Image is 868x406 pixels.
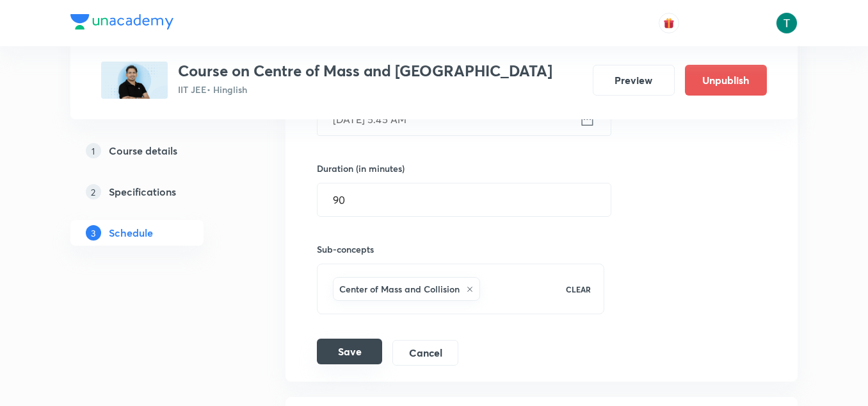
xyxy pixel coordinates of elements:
img: avatar [663,17,675,29]
input: 90 [317,183,611,216]
button: Save [317,339,382,364]
a: 1Course details [70,138,245,164]
h5: Specifications [109,184,176,199]
h3: Course on Centre of Mass and [GEOGRAPHIC_DATA] [178,62,552,80]
p: 1 [86,143,101,158]
p: 3 [86,225,101,241]
h6: Center of Mass and Collision [339,282,460,296]
button: Cancel [392,340,458,366]
a: Company Logo [70,14,173,33]
button: Unpublish [685,65,767,96]
a: 2Specifications [70,179,245,205]
img: C41ABD65-D83C-4CFC-BCAC-AD8734487782_plus.png [101,62,168,99]
img: Company Logo [70,14,173,30]
p: CLEAR [566,283,591,295]
h5: Schedule [109,225,153,241]
h5: Course details [109,143,177,158]
p: IIT JEE • Hinglish [178,83,552,96]
button: Preview [593,65,675,96]
h6: Sub-concepts [317,242,604,256]
img: Tajvendra Singh [776,12,798,34]
button: avatar [659,13,679,33]
h6: Duration (in minutes) [317,162,405,175]
p: 2 [86,184,101,199]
